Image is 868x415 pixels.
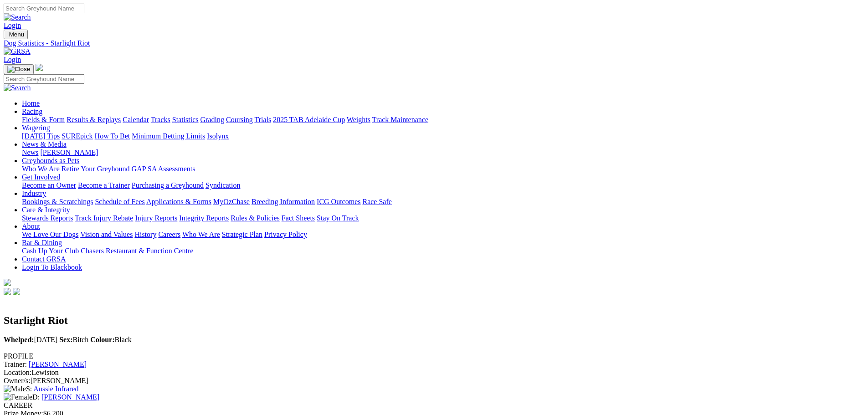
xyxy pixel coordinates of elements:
[317,198,360,205] a: ICG Outcomes
[226,116,253,123] a: Coursing
[4,21,21,29] a: Login
[205,181,240,189] a: Syndication
[4,56,21,63] a: Login
[264,231,307,238] a: Privacy Policy
[22,124,50,132] a: Wagering
[4,393,40,401] span: D:
[81,247,193,255] a: Chasers Restaurant & Function Centre
[22,198,864,206] div: Industry
[362,198,391,205] a: Race Safe
[4,336,34,343] b: Whelped:
[22,214,73,222] a: Stewards Reports
[22,231,864,239] div: About
[22,132,864,140] div: Wagering
[59,336,88,343] span: Bitch
[22,149,38,156] a: News
[347,116,370,123] a: Weights
[22,132,60,140] a: [DATE] Tips
[4,314,864,327] h2: Starlight Riot
[22,181,76,189] a: Become an Owner
[41,393,99,401] a: [PERSON_NAME]
[4,30,28,39] button: Toggle navigation
[22,108,42,115] a: Racing
[7,66,30,73] img: Close
[40,149,98,156] a: [PERSON_NAME]
[4,385,32,393] span: S:
[95,132,130,140] a: How To Bet
[90,336,132,343] span: Black
[62,165,130,173] a: Retire Your Greyhound
[372,116,428,123] a: Track Maintenance
[22,255,66,263] a: Contact GRSA
[4,39,864,47] a: Dog Statistics - Starlight Riot
[22,165,864,173] div: Greyhounds as Pets
[4,74,84,84] input: Search
[22,116,65,123] a: Fields & Form
[22,239,62,246] a: Bar & Dining
[4,369,864,377] div: Lewiston
[22,214,864,222] div: Care & Integrity
[22,99,40,107] a: Home
[4,47,31,56] img: GRSA
[273,116,345,123] a: 2025 TAB Adelaide Cup
[4,64,34,74] button: Toggle navigation
[4,369,31,376] span: Location:
[132,165,195,173] a: GAP SA Assessments
[22,206,70,214] a: Care & Integrity
[22,181,864,190] div: Get Involved
[4,385,26,393] img: Male
[22,190,46,197] a: Industry
[4,279,11,286] img: logo-grsa-white.png
[4,352,864,360] div: PROFILE
[90,336,114,343] b: Colour:
[4,401,864,410] div: CAREER
[207,132,229,140] a: Isolynx
[22,231,78,238] a: We Love Our Dogs
[33,385,78,393] a: Aussie Infrared
[78,181,130,189] a: Become a Trainer
[282,214,315,222] a: Fact Sheets
[4,336,57,343] span: [DATE]
[59,336,72,343] b: Sex:
[13,288,20,295] img: twitter.svg
[172,116,199,123] a: Statistics
[4,4,84,13] input: Search
[222,231,262,238] a: Strategic Plan
[4,288,11,295] img: facebook.svg
[29,360,87,368] a: [PERSON_NAME]
[134,231,156,238] a: History
[252,198,315,205] a: Breeding Information
[151,116,170,123] a: Tracks
[231,214,280,222] a: Rules & Policies
[200,116,224,123] a: Grading
[22,116,864,124] div: Racing
[22,157,79,164] a: Greyhounds as Pets
[22,247,79,255] a: Cash Up Your Club
[135,214,177,222] a: Injury Reports
[62,132,92,140] a: SUREpick
[4,393,32,401] img: Female
[22,149,864,157] div: News & Media
[146,198,211,205] a: Applications & Forms
[22,173,60,181] a: Get Involved
[179,214,229,222] a: Integrity Reports
[22,198,93,205] a: Bookings & Scratchings
[182,231,220,238] a: Who We Are
[22,247,864,255] div: Bar & Dining
[4,360,27,368] span: Trainer:
[123,116,149,123] a: Calendar
[317,214,359,222] a: Stay On Track
[67,116,121,123] a: Results & Replays
[158,231,180,238] a: Careers
[4,84,31,92] img: Search
[22,222,40,230] a: About
[22,263,82,271] a: Login To Blackbook
[80,231,133,238] a: Vision and Values
[254,116,271,123] a: Trials
[4,13,31,21] img: Search
[9,31,24,38] span: Menu
[22,165,60,173] a: Who We Are
[132,181,204,189] a: Purchasing a Greyhound
[22,140,67,148] a: News & Media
